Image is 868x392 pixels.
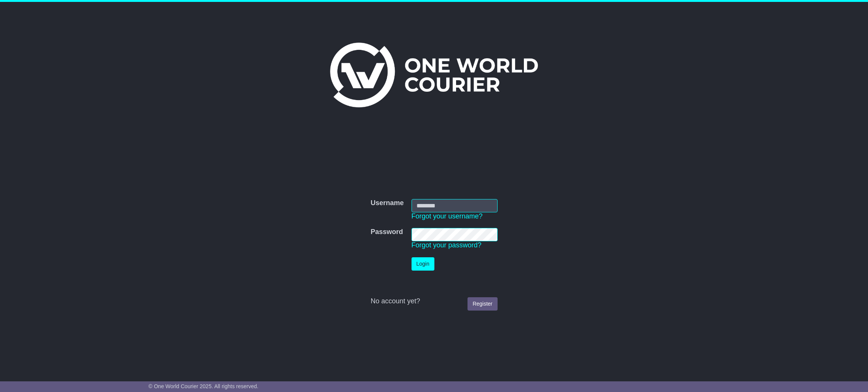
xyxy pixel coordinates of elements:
[412,212,483,220] a: Forgot your username?
[370,297,497,306] div: No account yet?
[148,383,258,389] span: © One World Courier 2025. All rights reserved.
[370,199,404,207] label: Username
[468,297,497,311] a: Register
[370,228,403,236] label: Password
[330,43,538,107] img: One World
[412,241,482,249] a: Forgot your password?
[412,257,434,271] button: Login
